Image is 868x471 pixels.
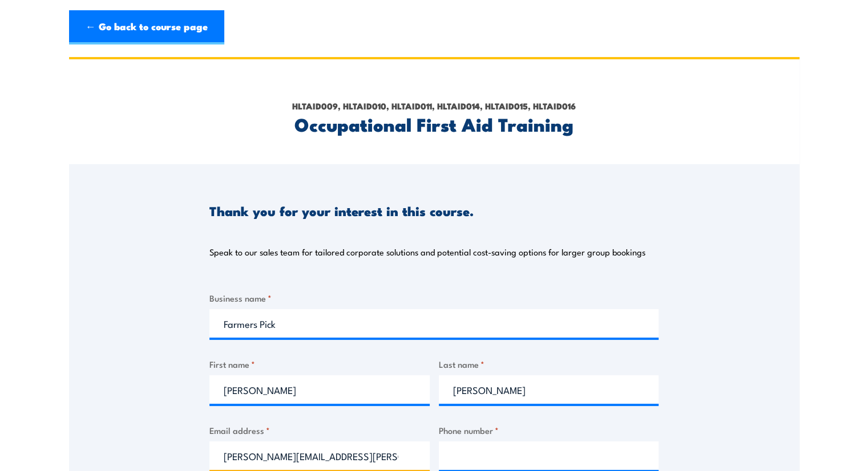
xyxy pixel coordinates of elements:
label: Phone number [439,424,659,437]
p: HLTAID009, HLTAID010, HLTAID011, HLTAID014, HLTAID015, HLTAID016 [209,100,659,112]
h2: Occupational First Aid Training [209,116,659,132]
label: Email address [209,424,430,437]
h3: Thank you for your interest in this course. [209,204,474,217]
label: First name [209,358,430,371]
label: Business name [209,291,659,304]
a: ← Go back to course page [69,10,224,44]
p: Speak to our sales team for tailored corporate solutions and potential cost-saving options for la... [209,246,645,258]
label: Last name [439,358,659,371]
